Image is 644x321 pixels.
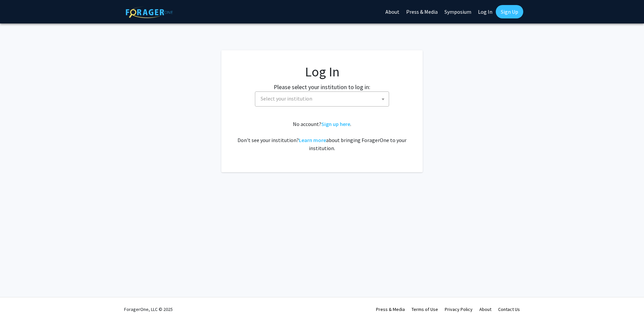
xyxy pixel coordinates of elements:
[321,121,350,127] a: Sign up here
[376,306,405,312] a: Press & Media
[235,64,409,80] h1: Log In
[498,306,520,312] a: Contact Us
[258,92,389,106] span: Select your institution
[299,137,326,143] a: Learn more about bringing ForagerOne to your institution
[124,298,173,321] div: ForagerOne, LLC © 2025
[412,306,438,312] a: Terms of Use
[496,5,523,18] a: Sign Up
[5,291,29,316] iframe: Chat
[274,82,370,91] label: Please select your institution to log in:
[479,306,491,312] a: About
[235,120,409,152] div: No account? . Don't see your institution? about bringing ForagerOne to your institution.
[445,306,473,312] a: Privacy Policy
[261,95,312,102] span: Select your institution
[126,6,173,18] img: ForagerOne Logo
[255,91,389,107] span: Select your institution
